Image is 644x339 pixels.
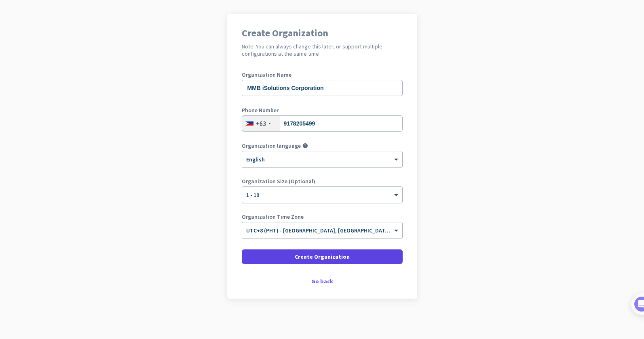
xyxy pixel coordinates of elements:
[242,178,403,184] label: Organization Size (Optional)
[295,253,350,261] span: Create Organization
[242,143,301,149] label: Organization language
[242,214,403,220] label: Organization Time Zone
[242,80,403,96] input: What is the name of your organization?
[242,43,403,57] h2: Note: You can always change this later, or support multiple configurations at the same time
[242,249,403,264] button: Create Organization
[242,115,403,132] input: 2 3234 5678
[242,72,403,77] label: Organization Name
[242,107,403,113] label: Phone Number
[242,28,403,38] h1: Create Organization
[256,119,266,128] div: +63
[242,278,403,284] div: Go back
[302,143,308,149] i: help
